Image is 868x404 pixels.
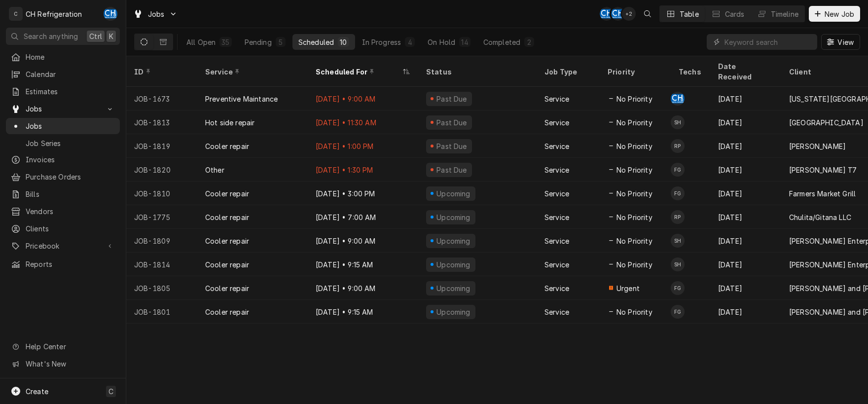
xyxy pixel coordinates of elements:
input: Keyword search [724,34,812,50]
div: Service [544,307,569,317]
div: Job Type [544,67,592,77]
div: 35 [221,37,229,47]
div: [DATE] • 1:30 PM [308,158,418,182]
div: JOB-1820 [126,158,197,182]
div: Past Due [435,117,469,128]
span: No Priority [616,94,652,104]
span: K [109,31,113,41]
div: [DATE] • 7:00 AM [308,205,418,229]
span: No Priority [616,259,652,270]
span: No Priority [616,117,652,128]
span: Home [26,52,115,62]
div: JOB-1810 [126,182,197,205]
div: Cooler repair [205,259,249,270]
div: Steven Hiraga's Avatar [671,257,685,271]
div: CH [671,92,685,106]
div: Table [680,9,699,19]
div: Date Received [718,61,771,82]
div: Upcoming [435,212,472,222]
div: Chris Hiraga's Avatar [611,7,625,21]
a: Go to Help Center [6,338,120,355]
div: Fred Gonzalez's Avatar [671,281,685,295]
span: Create [26,387,48,396]
div: RP [671,210,685,224]
div: [DATE] • 9:00 AM [308,229,418,253]
span: No Priority [616,236,652,246]
span: Bills [26,189,115,199]
a: Estimates [6,83,120,100]
div: Hot side repair [205,117,254,128]
div: FG [671,281,685,295]
div: Cooler repair [205,188,249,199]
div: Service [544,94,569,104]
div: JOB-1775 [126,205,197,229]
div: Upcoming [435,188,472,199]
span: No Priority [616,307,652,317]
span: What's New [26,359,114,369]
a: Invoices [6,151,120,168]
span: Vendors [26,206,115,217]
span: Pricebook [26,241,100,251]
div: Preventive Maintance [205,94,278,104]
span: Help Center [26,341,114,352]
div: Cooler repair [205,236,249,246]
a: Home [6,49,120,65]
div: Service [544,141,569,151]
div: All Open [186,37,216,47]
div: Service [544,212,569,222]
div: [DATE] • 9:15 AM [308,253,418,276]
div: Farmers Market Grill [789,188,856,199]
div: C [9,7,23,21]
div: In Progress [362,37,401,47]
span: Reports [26,259,115,269]
div: 4 [407,37,413,47]
div: On Hold [428,37,455,47]
div: [PERSON_NAME] [789,141,846,151]
a: Go to Jobs [6,101,120,117]
div: RP [671,139,685,153]
a: Calendar [6,66,120,82]
div: Timeline [771,9,798,19]
div: [DATE] [710,182,781,205]
div: FG [671,305,685,319]
div: Service [544,236,569,246]
div: [DATE] • 1:00 PM [308,134,418,158]
div: [DATE] • 11:30 AM [308,110,418,134]
a: Reports [6,256,120,272]
div: JOB-1819 [126,134,197,158]
div: [DATE] [710,158,781,182]
div: CH [104,7,117,21]
div: CH [600,7,614,21]
span: Purchase Orders [26,172,115,182]
div: Fred Gonzalez's Avatar [671,163,685,177]
div: 2 [526,37,532,47]
div: [DATE] • 9:15 AM [308,300,418,324]
div: FG [671,163,685,177]
div: Past Due [435,94,469,104]
div: JOB-1813 [126,110,197,134]
div: [DATE] [710,110,781,134]
a: Jobs [6,118,120,134]
div: Service [544,188,569,199]
div: Cards [725,9,745,19]
span: No Priority [616,141,652,151]
span: No Priority [616,188,652,199]
button: Search anythingCtrlK [6,28,120,45]
div: Completed [483,37,520,47]
div: Ruben Perez's Avatar [671,139,685,153]
div: ID [134,67,187,77]
div: SH [671,115,685,129]
div: [DATE] [710,87,781,110]
span: Jobs [26,121,115,131]
div: Service [544,283,569,294]
a: Go to Jobs [129,6,181,22]
div: SH [671,234,685,248]
div: Scheduled [298,37,334,47]
a: Go to What's New [6,356,120,372]
a: Clients [6,220,120,237]
span: C [108,386,113,397]
div: Upcoming [435,259,472,270]
div: Steven Hiraga's Avatar [671,234,685,248]
div: Priority [608,67,661,77]
div: SH [671,257,685,271]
